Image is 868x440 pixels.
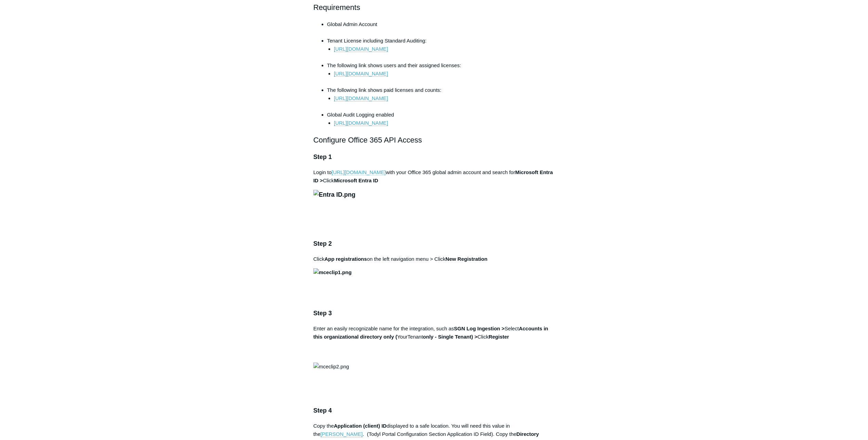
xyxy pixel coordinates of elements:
[327,86,555,111] li: The following link shows paid licenses and counts:
[327,37,555,61] li: Tenant License including Standard Auditing:
[313,169,553,183] strong: Microsoft Entra ID >
[313,325,555,357] p: Enter an easily recognizable name for the integration, such as Select YourTenant Click
[334,95,388,101] a: [URL][DOMAIN_NAME]
[313,190,355,200] img: Entra ID.png
[313,406,555,416] h3: Step 4
[313,363,349,371] img: mceclip2.png
[334,46,388,52] a: [URL][DOMAIN_NAME]
[321,431,363,437] a: [PERSON_NAME]
[313,255,555,263] p: Click on the left navigation menu > Click
[334,120,388,126] a: [URL][DOMAIN_NAME]
[334,71,388,77] a: [URL][DOMAIN_NAME]
[423,334,477,340] strong: only - Single Tenant) >
[313,168,555,185] p: Login to with your Office 365 global admin account and search for Click
[334,423,387,429] strong: Application (client) ID
[334,178,378,183] strong: Microsoft Entra ID
[332,169,386,175] a: [URL][DOMAIN_NAME]
[454,326,505,331] strong: SGN Log Ingestion >
[313,152,555,162] h3: Step 1
[313,134,555,146] h2: Configure Office 365 API Access
[445,256,488,262] strong: New Registration
[313,239,555,249] h3: Step 2
[313,326,548,340] strong: Accounts in this organizational directory only (
[313,268,352,277] img: mceclip1.png
[327,61,555,86] li: The following link shows users and their assigned licenses:
[327,20,555,37] li: Global Admin Account
[489,334,509,340] strong: Register
[327,111,555,127] li: Global Audit Logging enabled
[324,256,367,262] strong: App registrations
[313,1,555,13] h2: Requirements
[313,308,555,318] h3: Step 3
